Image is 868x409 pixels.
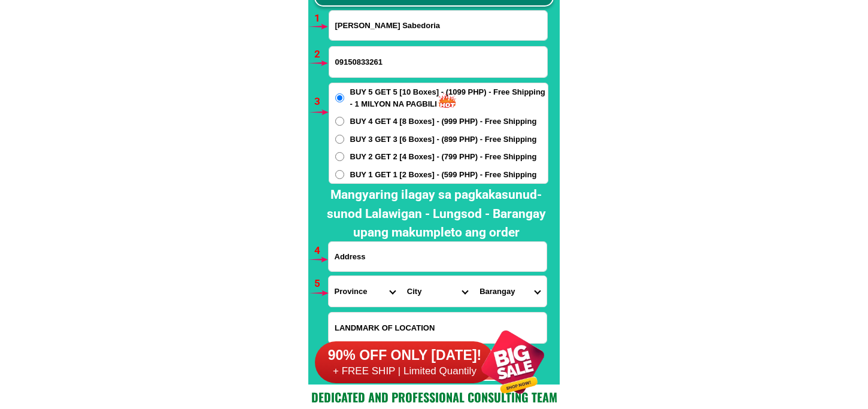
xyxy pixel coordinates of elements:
span: BUY 2 GET 2 [4 Boxes] - (799 PHP) - Free Shipping [350,151,537,163]
input: BUY 5 GET 5 [10 Boxes] - (1099 PHP) - Free Shipping - 1 MILYON NA PAGBILI [335,93,344,102]
input: Input full_name [329,11,547,40]
h6: 90% OFF ONLY [DATE]! [315,347,494,365]
input: Input address [329,242,547,271]
h2: Mangyaring ilagay sa pagkakasunud-sunod Lalawigan - Lungsod - Barangay upang makumpleto ang order [318,186,554,243]
input: BUY 4 GET 4 [8 Boxes] - (999 PHP) - Free Shipping [335,117,344,126]
span: BUY 5 GET 5 [10 Boxes] - (1099 PHP) - Free Shipping - 1 MILYON NA PAGBILI [350,86,548,110]
input: Input LANDMARKOFLOCATION [329,313,547,343]
h6: 5 [314,276,328,292]
input: Input phone_number [329,47,547,77]
select: Select district [401,276,474,307]
h6: 4 [314,243,328,259]
select: Select province [329,276,401,307]
h2: Dedicated and professional consulting team [308,388,560,406]
span: BUY 3 GET 3 [6 Boxes] - (899 PHP) - Free Shipping [350,134,537,146]
span: BUY 4 GET 4 [8 Boxes] - (999 PHP) - Free Shipping [350,116,537,128]
input: BUY 2 GET 2 [4 Boxes] - (799 PHP) - Free Shipping [335,152,344,161]
h6: 3 [314,94,328,110]
h6: + FREE SHIP | Limited Quantily [315,365,494,378]
h6: 2 [314,47,328,62]
select: Select commune [474,276,546,307]
h6: 1 [314,11,328,26]
span: BUY 1 GET 1 [2 Boxes] - (599 PHP) - Free Shipping [350,169,537,181]
input: BUY 1 GET 1 [2 Boxes] - (599 PHP) - Free Shipping [335,170,344,179]
input: BUY 3 GET 3 [6 Boxes] - (899 PHP) - Free Shipping [335,135,344,144]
